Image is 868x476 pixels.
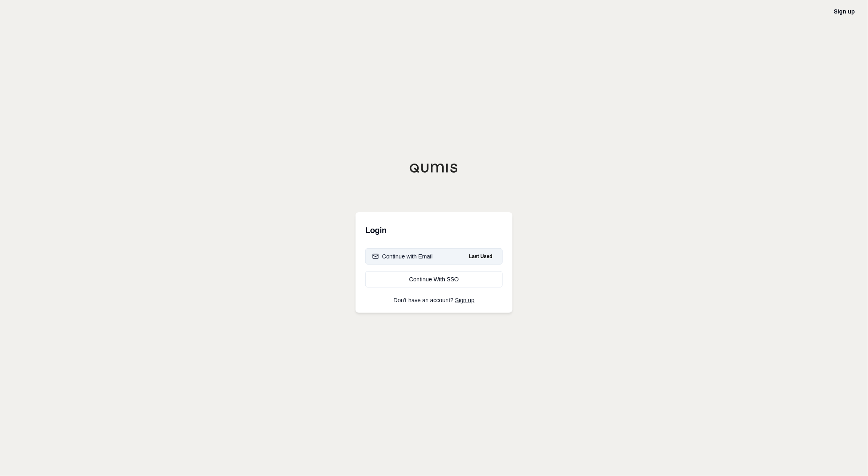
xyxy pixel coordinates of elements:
[365,297,503,303] p: Don't have an account?
[834,8,855,15] a: Sign up
[466,251,496,261] span: Last Used
[372,275,496,283] div: Continue With SSO
[365,248,503,265] button: Continue with EmailLast Used
[365,222,503,238] h3: Login
[372,252,433,260] div: Continue with Email
[455,297,474,303] a: Sign up
[409,163,459,173] img: Qumis
[365,271,503,287] a: Continue With SSO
